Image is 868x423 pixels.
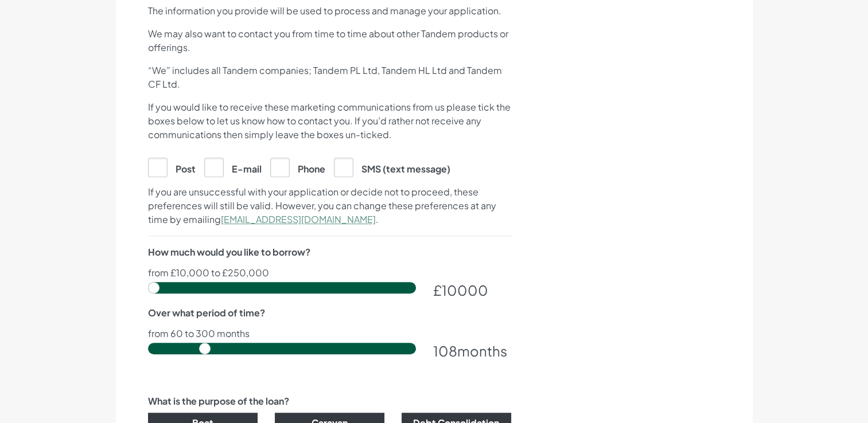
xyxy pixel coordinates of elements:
label: SMS (text message) [334,158,450,176]
label: E-mail [204,158,262,176]
p: If you are unsuccessful with your application or decide not to proceed, these preferences will st... [148,185,511,226]
p: We may also want to contact you from time to time about other Tandem products or offerings. [148,27,511,54]
p: from £10,000 to £250,000 [148,268,511,277]
span: 10000 [442,281,488,299]
p: The information you provide will be used to process and manage your application. [148,4,511,18]
div: months [433,340,511,361]
p: If you would like to receive these marketing communications from us please tick the boxes below t... [148,100,511,142]
label: Phone [270,158,325,176]
label: How much would you like to borrow? [148,245,310,259]
p: from 60 to 300 months [148,329,511,338]
label: Post [148,158,196,176]
span: 108 [433,342,457,359]
a: [EMAIL_ADDRESS][DOMAIN_NAME] [221,213,376,225]
label: What is the purpose of the loan? [148,394,289,408]
div: £ [433,280,511,300]
p: “We” includes all Tandem companies; Tandem PL Ltd, Tandem HL Ltd and Tandem CF Ltd. [148,64,511,91]
label: Over what period of time? [148,306,265,320]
